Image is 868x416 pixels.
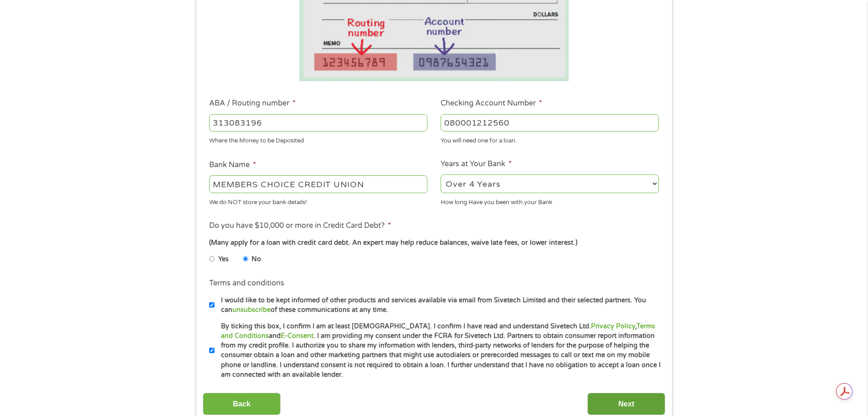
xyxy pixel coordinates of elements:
input: 263177916 [209,114,427,132]
input: 345634636 [441,114,659,132]
label: ABA / Routing number [209,99,296,108]
input: Next [587,393,665,415]
a: unsubscribe [232,306,271,314]
a: E-Consent [281,332,313,340]
div: You will need one for a loan. [441,133,659,146]
div: (Many apply for a loan with credit card debt. An expert may help reduce balances, waive late fees... [209,238,658,248]
label: Terms and conditions [209,279,284,288]
label: Yes [218,254,229,264]
label: I would like to be kept informed of other products and services available via email from Sivetech... [215,295,662,315]
label: Checking Account Number [441,99,542,108]
div: How long Have you been with your Bank [441,195,659,207]
input: Back [203,393,281,415]
div: We do NOT store your bank details! [209,195,427,207]
label: By ticking this box, I confirm I am at least [DEMOGRAPHIC_DATA]. I confirm I have read and unders... [215,321,662,380]
a: Terms and Conditions [221,322,655,340]
label: Years at Your Bank [441,159,512,169]
div: Where the Money to be Deposited [209,133,427,146]
label: Bank Name [209,160,256,170]
a: Privacy Policy [591,322,635,330]
label: Do you have $10,000 or more in Credit Card Debt? [209,221,391,231]
label: No [252,254,261,264]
